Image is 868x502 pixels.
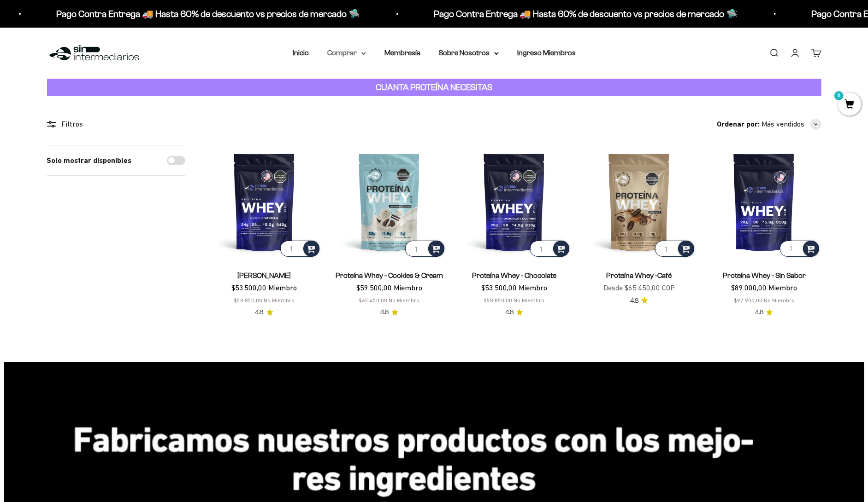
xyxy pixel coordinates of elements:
[723,271,806,279] a: Proteína Whey - Sin Sabor
[755,307,763,317] span: 4.8
[484,297,512,304] span: $58.850,00
[768,283,797,292] span: Miembro
[384,49,420,57] a: Membresía
[264,297,295,304] span: No Miembro
[630,296,648,306] a: 4.84.8 de 5.0 estrellas
[764,297,795,304] span: No Miembro
[607,271,672,279] a: Proteína Whey -Café
[237,271,291,279] a: [PERSON_NAME]
[394,283,422,292] span: Miembro
[380,307,389,317] span: 4.8
[472,271,556,279] a: Proteína Whey - Chocolate
[505,307,523,317] a: 4.84.8 de 5.0 estrellas
[833,90,844,101] mark: 0
[376,82,492,92] strong: CUANTA PROTEÍNA NECESITAS
[505,307,514,317] span: 4.8
[47,155,132,167] label: Solo mostrar disponibles
[439,47,499,59] summary: Sobre Nosotros
[336,271,443,279] a: Proteína Whey - Cookies & Cream
[327,47,366,59] summary: Comprar
[755,307,773,317] a: 4.84.8 de 5.0 estrellas
[356,283,392,292] span: $59.500,00
[731,283,767,292] span: $89.000,00
[517,49,576,57] a: Ingreso Miembros
[359,297,387,304] span: $65.450,00
[389,297,419,304] span: No Miembro
[519,283,547,292] span: Miembro
[603,282,675,294] sale-price: Desde $65.450,00 COP
[762,118,821,130] button: Más vendidos
[717,118,760,130] span: Ordenar por:
[293,49,309,57] a: Inicio
[434,6,738,21] p: Pago Contra Entrega 🚚 Hasta 60% de descuento vs precios de mercado 🛸
[380,307,398,317] a: 4.84.8 de 5.0 estrellas
[630,296,638,306] span: 4.8
[255,307,264,317] span: 4.8
[838,100,861,110] a: 0
[762,118,805,130] span: Más vendidos
[481,283,517,292] span: $53.500,00
[231,283,267,292] span: $53.500,00
[255,307,273,317] a: 4.84.8 de 5.0 estrellas
[47,118,185,130] div: Filtros
[734,297,762,304] span: $97.900,00
[269,283,297,292] span: Miembro
[57,6,360,21] p: Pago Contra Entrega 🚚 Hasta 60% de descuento vs precios de mercado 🛸
[514,297,544,304] span: No Miembro
[234,297,262,304] span: $58.850,00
